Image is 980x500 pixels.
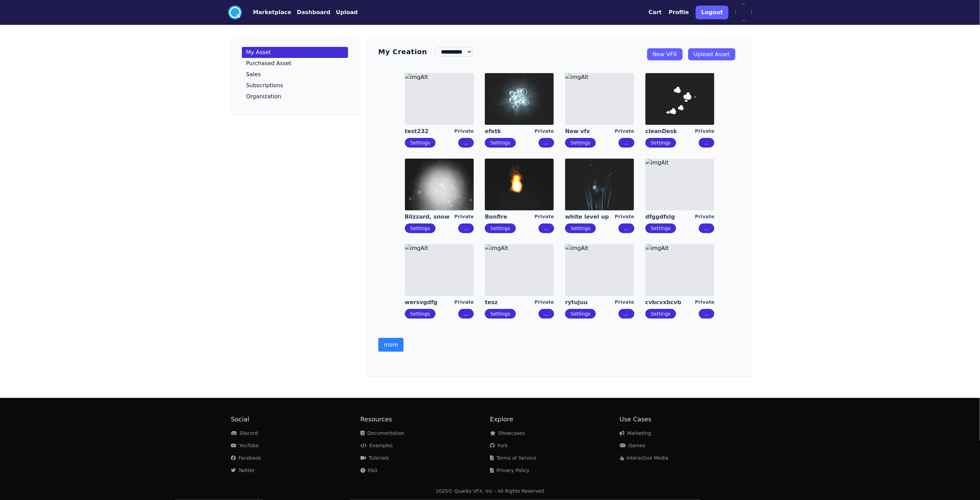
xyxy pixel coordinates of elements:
a: Settings [651,311,671,317]
button: Settings [405,309,436,319]
a: FAQ [360,468,377,473]
a: New VFX [647,48,683,60]
a: Games [620,443,645,448]
img: imgAlt [645,73,714,125]
p: Purchased Asset [246,61,292,66]
button: Profile [669,8,689,17]
a: Twitter [231,468,255,473]
a: New vfx [565,128,615,135]
div: Private [455,213,474,221]
img: imgAlt [405,244,474,296]
button: Settings [645,138,676,148]
a: Sales [242,69,348,80]
img: imgAlt [405,159,474,210]
button: Settings [485,138,515,148]
button: ... [539,223,554,233]
button: Settings [485,309,515,319]
button: Cart [649,8,662,17]
img: imgAlt [485,244,554,296]
img: imgAlt [485,73,554,125]
p: Sales [246,72,261,77]
h2: Explore [490,414,620,424]
div: 2025 © Quarks VFX, Inc - All Rights Reserved [436,488,544,494]
div: Private [534,213,554,221]
a: Logout [696,3,728,22]
a: Settings [490,311,510,317]
a: Settings [571,226,590,231]
div: Private [695,213,715,221]
img: imgAlt [645,159,714,210]
a: rytujuu [565,299,615,306]
div: Private [455,128,474,135]
a: Marketing [620,430,651,436]
a: Blizzard, snow [405,213,455,221]
a: Settings [410,226,430,231]
a: Interactive Media [620,455,668,461]
button: ... [699,223,714,233]
button: Marketplace [253,8,291,17]
a: cleanDesk [645,128,695,135]
a: Discord [231,430,258,436]
button: ... [458,223,474,233]
a: Settings [651,140,671,146]
img: profile [735,4,752,21]
button: Settings [405,223,436,233]
a: Settings [410,311,430,317]
a: test232 [405,128,455,135]
button: ... [699,138,714,148]
a: Settings [571,140,590,146]
button: Settings [565,223,596,233]
button: more [378,338,404,352]
a: tesz [485,299,534,306]
h2: Social [231,414,360,424]
div: Private [615,213,634,221]
div: Private [534,299,554,306]
a: dfggdfslg [645,213,695,221]
a: Settings [571,311,590,317]
a: Organization [242,91,348,102]
div: Private [695,299,715,306]
div: Private [615,128,634,135]
a: cvbcvxbcvb [645,299,695,306]
button: Logout [696,6,728,19]
button: ... [458,309,474,319]
a: Privacy Policy [490,468,529,473]
a: Settings [651,226,671,231]
img: imgAlt [565,159,634,210]
h2: Use Cases [620,414,749,424]
a: Terms of Service [490,455,536,461]
h3: My Creation [378,47,427,57]
img: imgAlt [645,244,714,296]
a: wersvgdfg [405,299,455,306]
a: Upload [330,8,358,17]
button: ... [539,309,554,319]
img: imgAlt [485,159,554,210]
a: Settings [410,140,430,146]
button: ... [699,309,714,319]
p: Organization [246,94,281,99]
button: Settings [565,309,596,319]
div: Private [695,128,715,135]
h2: Resources [360,414,490,424]
button: Settings [485,223,515,233]
button: Dashboard [297,8,330,17]
a: Bonfire [485,213,534,221]
a: Settings [490,140,510,146]
a: Tutorials [360,455,389,461]
div: Private [455,299,474,306]
a: My Asset [242,47,348,58]
button: ... [619,309,634,319]
a: Subscriptions [242,80,348,91]
a: YouTube [231,443,259,448]
a: efetk [485,128,534,135]
button: Upload [336,8,358,17]
button: Settings [405,138,436,148]
a: Settings [490,226,510,231]
button: Settings [645,309,676,319]
div: Private [534,128,554,135]
a: white level up [565,213,615,221]
div: Private [615,299,634,306]
a: Showcases [490,430,525,436]
a: Facebook [231,455,261,461]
